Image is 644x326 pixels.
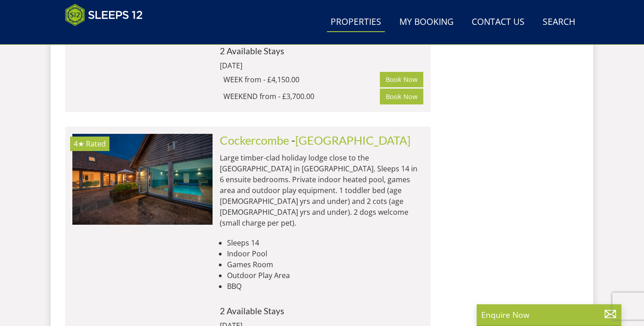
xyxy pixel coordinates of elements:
a: 4★ Rated [72,134,213,224]
li: Indoor Pool [227,248,423,259]
p: Large timber-clad holiday lodge close to the [GEOGRAPHIC_DATA] in [GEOGRAPHIC_DATA]. Sleeps 14 in... [220,152,423,228]
a: [GEOGRAPHIC_DATA] [295,133,411,147]
div: WEEKEND from - £3,700.00 [223,91,380,102]
a: Search [539,12,579,33]
li: Outdoor Play Area [227,270,423,281]
li: BBQ [227,281,423,292]
img: cockercombe-accommodation-home-somerset-holiday-sleeps-9.original.jpg [72,134,213,224]
div: WEEK from - £4,150.00 [223,74,380,85]
a: Properties [327,12,385,33]
img: Sleeps 12 [65,4,143,26]
li: Sleeps 14 [227,237,423,248]
a: Book Now [380,89,423,104]
a: Book Now [380,72,423,87]
iframe: Customer reviews powered by Trustpilot [61,32,156,39]
p: Enquire Now [481,309,617,321]
span: Rated [86,139,106,149]
span: - [291,133,411,147]
li: Games Room [227,259,423,270]
span: Cockercombe has a 4 star rating under the Quality in Tourism Scheme [74,139,84,149]
a: My Booking [396,12,457,33]
h4: 2 Available Stays [220,306,423,316]
a: Cockercombe [220,133,289,147]
h4: 2 Available Stays [220,46,423,56]
a: Contact Us [468,12,528,33]
div: [DATE] [220,60,342,71]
